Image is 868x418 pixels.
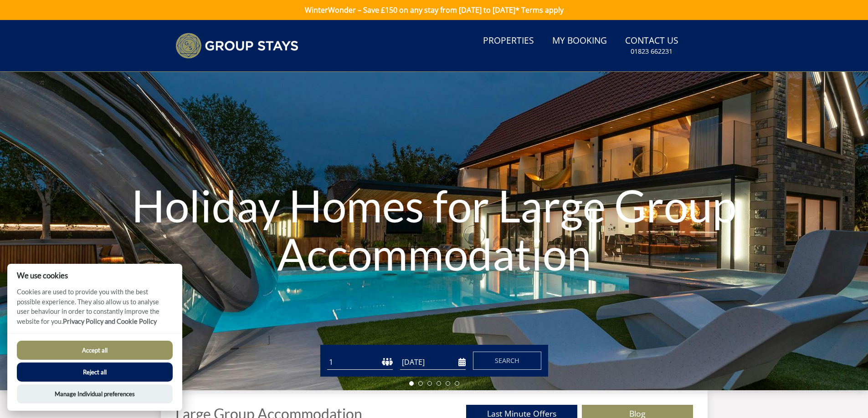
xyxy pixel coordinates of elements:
h2: We use cookies [7,271,182,280]
button: Reject all [17,363,173,382]
button: Manage Individual preferences [17,384,173,403]
img: Group Stays [175,33,298,59]
small: 01823 662231 [631,47,673,56]
span: Search [495,356,519,365]
button: Search [473,352,541,370]
p: Cookies are used to provide you with the best possible experience. They also allow us to analyse ... [7,287,182,333]
h1: Holiday Homes for Large Group Accommodation [130,163,738,296]
button: Accept all [17,341,173,360]
a: Privacy Policy and Cookie Policy [63,317,157,325]
a: Properties [479,31,538,51]
a: My Booking [549,31,611,51]
a: Contact Us01823 662231 [621,31,682,60]
input: Arrival Date [400,355,466,370]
